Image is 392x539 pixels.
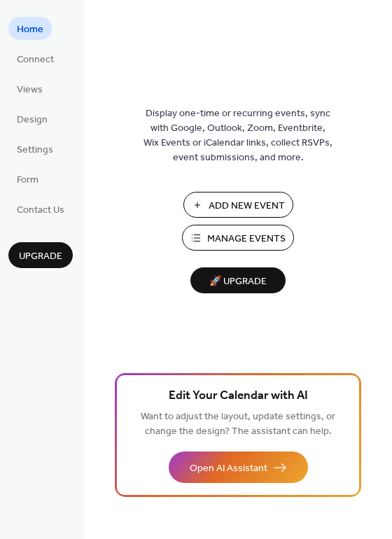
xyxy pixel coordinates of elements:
[17,203,64,218] span: Contact Us
[17,113,48,127] span: Design
[209,199,285,213] span: Add New Event
[17,83,43,97] span: Views
[17,143,53,157] span: Settings
[8,107,56,130] a: Design
[19,249,62,264] span: Upgrade
[199,272,277,291] span: 🚀 Upgrade
[8,167,47,190] a: Form
[182,225,294,251] button: Manage Events
[143,106,332,165] span: Display one-time or recurring events, sync with Google, Outlook, Zoom, Eventbrite, Wix Events or ...
[17,22,43,37] span: Home
[8,17,52,40] a: Home
[183,192,293,218] button: Add New Event
[17,52,54,67] span: Connect
[8,242,73,268] button: Upgrade
[8,197,73,220] a: Contact Us
[190,267,286,293] button: 🚀 Upgrade
[17,173,38,188] span: Form
[8,77,51,100] a: Views
[141,407,335,441] span: Want to adjust the layout, update settings, or change the design? The assistant can help.
[169,386,308,406] span: Edit Your Calendar with AI
[169,451,308,483] button: Open AI Assistant
[8,47,62,70] a: Connect
[8,137,62,160] a: Settings
[190,461,267,476] span: Open AI Assistant
[207,232,286,246] span: Manage Events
